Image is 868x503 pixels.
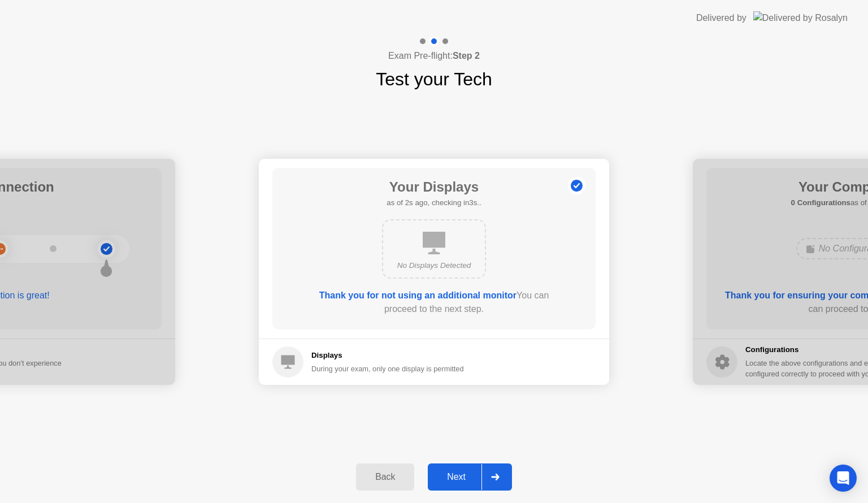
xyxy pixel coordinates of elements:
[319,290,517,300] b: Thank you for not using an additional monitor
[753,11,848,24] img: Delivered by Rosalyn
[376,66,492,93] h1: Test your Tech
[305,289,563,316] div: You can proceed to the next step.
[428,463,512,491] button: Next
[311,363,464,374] div: During your exam, only one display is permitted
[388,49,480,63] h4: Exam Pre-flight:
[311,350,464,361] h5: Displays
[453,51,480,60] b: Step 2
[356,463,414,491] button: Back
[392,260,476,271] div: No Displays Detected
[830,465,857,492] div: Open Intercom Messenger
[387,197,481,209] h5: as of 2s ago, checking in3s..
[696,11,747,25] div: Delivered by
[387,177,481,197] h1: Your Displays
[359,472,411,482] div: Back
[431,472,481,482] div: Next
